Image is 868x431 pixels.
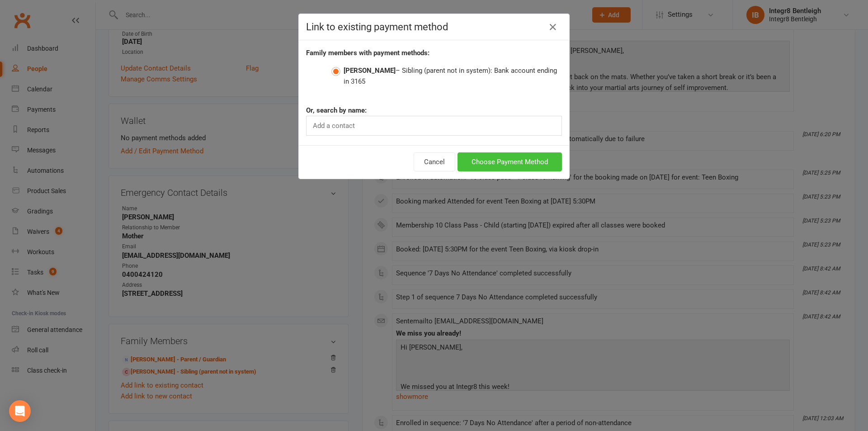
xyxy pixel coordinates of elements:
[312,120,358,132] input: Add a contact
[458,152,562,171] button: Choose Payment Method
[414,152,455,171] button: Cancel
[331,65,562,87] label: – Sibling (parent not in system): Bank account ending in 3165
[306,21,562,33] h4: Link to existing payment method
[9,400,31,422] div: Open Intercom Messenger
[306,106,367,114] strong: Or, search by name:
[546,20,560,34] button: Close
[306,49,429,57] strong: Family members with payment methods:
[344,66,396,75] strong: [PERSON_NAME]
